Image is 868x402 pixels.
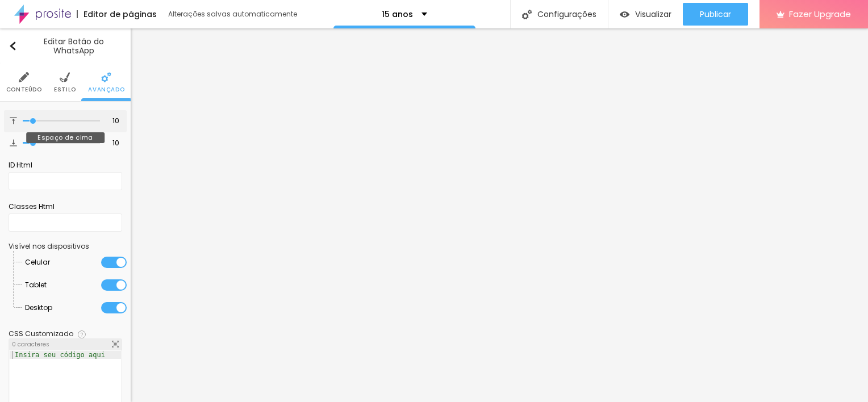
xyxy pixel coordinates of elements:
span: Desktop [25,296,52,319]
div: Editar Botão do WhatsApp [9,37,122,55]
p: 15 anos [382,10,413,18]
img: Icone [10,139,17,146]
span: Estilo [54,87,76,93]
div: Alterações salvas automaticamente [168,11,299,18]
span: Fazer Upgrade [789,9,851,19]
iframe: Editor [131,28,868,402]
div: CSS Customizado [9,330,73,337]
img: Icone [78,330,86,338]
div: Classes Html [9,202,122,212]
div: Editor de páginas [77,10,157,18]
button: Publicar [683,3,748,26]
div: Visível nos dispositivos [9,243,122,250]
div: 0 caracteres [9,339,122,350]
div: Insira seu código aqui [10,351,110,359]
img: Icone [60,72,70,82]
span: Celular [25,251,50,274]
span: Tablet [25,274,47,296]
button: Visualizar [608,3,683,26]
img: Icone [522,10,532,19]
span: Avançado [88,87,124,93]
span: Conteúdo [6,87,42,93]
img: Icone [19,72,29,82]
img: Icone [101,72,111,82]
span: Visualizar [635,10,671,19]
img: Icone [9,41,17,51]
img: Icone [10,117,17,124]
img: Icone [112,341,119,347]
img: view-1.svg [620,10,629,19]
div: ID Html [9,160,122,170]
span: Publicar [700,10,731,19]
